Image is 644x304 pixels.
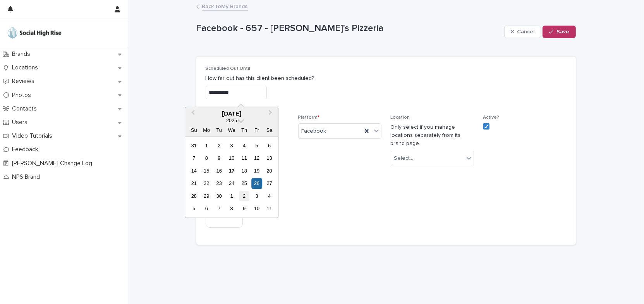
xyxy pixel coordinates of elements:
p: Reviews [9,78,41,85]
div: Choose Saturday, September 27th, 2025 [264,178,275,189]
p: Only select if you manage locations separately from its brand page. [391,123,474,147]
button: Previous Month [186,108,198,120]
div: Select... [394,154,414,162]
p: Locations [9,64,44,71]
p: How far out has this client been scheduled? [206,74,567,83]
div: Choose Sunday, August 31st, 2025 [189,140,199,151]
p: Contacts [9,105,43,112]
p: Brands [9,50,36,58]
p: NPS Brand [9,173,46,181]
button: Next Month [265,108,277,120]
div: Choose Sunday, September 7th, 2025 [189,153,199,164]
span: 2025 [226,118,237,124]
div: Fr [252,125,262,136]
div: Tu [214,125,224,136]
p: [PERSON_NAME] Change Log [9,160,98,167]
div: Choose Wednesday, October 1st, 2025 [227,191,237,201]
p: Video Tutorials [9,132,58,140]
div: Choose Wednesday, September 3rd, 2025 [227,140,237,151]
div: Choose Thursday, September 25th, 2025 [239,178,249,189]
div: Choose Thursday, October 2nd, 2025 [239,191,249,201]
p: Facebook - 657 - [PERSON_NAME]'s Pizzeria [196,23,501,34]
div: Choose Thursday, September 18th, 2025 [239,166,249,176]
button: Save [543,26,575,38]
div: Choose Saturday, September 13th, 2025 [264,153,275,164]
div: Choose Friday, September 12th, 2025 [252,153,262,164]
button: Cancel [504,26,541,38]
div: Choose Friday, September 19th, 2025 [252,166,262,176]
div: Choose Friday, September 26th, 2025 [252,178,262,189]
div: Choose Thursday, October 9th, 2025 [239,204,249,214]
div: Choose Saturday, September 20th, 2025 [264,166,275,176]
div: Choose Sunday, September 28th, 2025 [189,191,199,201]
div: Choose Monday, September 1st, 2025 [201,140,212,151]
span: Active? [483,115,500,120]
div: Choose Monday, October 6th, 2025 [201,204,212,214]
div: Choose Thursday, September 4th, 2025 [239,140,249,151]
div: Choose Monday, September 22nd, 2025 [201,178,212,189]
div: Th [239,125,249,136]
div: Choose Tuesday, September 16th, 2025 [214,166,224,176]
div: [DATE] [185,110,278,117]
div: Choose Tuesday, September 2nd, 2025 [214,140,224,151]
div: Choose Friday, September 5th, 2025 [252,140,262,151]
div: Choose Wednesday, September 24th, 2025 [227,178,237,189]
div: Choose Saturday, October 11th, 2025 [264,204,275,214]
span: Scheduled Out Until [206,66,251,71]
div: Choose Tuesday, September 30th, 2025 [214,191,224,201]
div: Choose Wednesday, September 17th, 2025 [227,166,237,176]
div: We [227,125,237,136]
div: Choose Monday, September 8th, 2025 [201,153,212,164]
div: Choose Friday, October 10th, 2025 [252,204,262,214]
div: Choose Sunday, October 5th, 2025 [189,204,199,214]
span: Platform [298,115,320,120]
div: Choose Wednesday, September 10th, 2025 [227,153,237,164]
span: Save [557,29,570,35]
span: Facebook [302,127,326,135]
div: Su [189,125,199,136]
div: Choose Friday, October 3rd, 2025 [252,191,262,201]
div: Choose Sunday, September 21st, 2025 [189,178,199,189]
a: Back toMy Brands [202,2,248,10]
span: Cancel [517,29,534,35]
p: Feedback [9,146,45,153]
p: Users [9,119,34,126]
div: Mo [201,125,212,136]
div: Choose Saturday, September 6th, 2025 [264,140,275,151]
div: Choose Monday, September 15th, 2025 [201,166,212,176]
img: o5DnuTxEQV6sW9jFYBBf [6,25,63,41]
div: Choose Tuesday, September 9th, 2025 [214,153,224,164]
div: Choose Tuesday, October 7th, 2025 [214,204,224,214]
span: Location [391,115,410,120]
div: Choose Wednesday, October 8th, 2025 [227,204,237,214]
div: Choose Monday, September 29th, 2025 [201,191,212,201]
div: Choose Tuesday, September 23rd, 2025 [214,178,224,189]
div: Choose Thursday, September 11th, 2025 [239,153,249,164]
div: Choose Sunday, September 14th, 2025 [189,166,199,176]
p: Photos [9,92,37,99]
div: Sa [264,125,275,136]
div: Choose Saturday, October 4th, 2025 [264,191,275,201]
div: month 2025-09 [188,140,276,215]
